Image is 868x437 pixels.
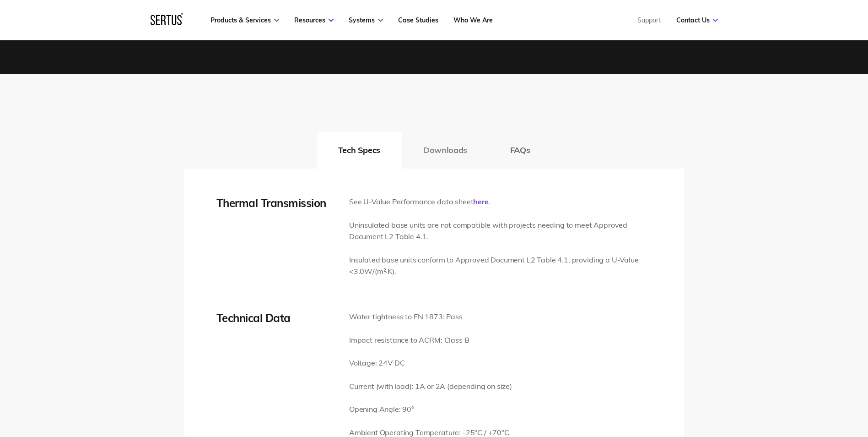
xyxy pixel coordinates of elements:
[453,16,493,24] a: Who We Are
[676,16,718,24] a: Contact Us
[349,219,652,243] p: Uninsulated base units are not compatible with projects needing to meet Approved Document L2 Tabl...
[473,197,488,206] a: here
[398,16,438,24] a: Case Studies
[822,393,868,437] iframe: Chat Widget
[349,334,512,346] p: Impact resistance to ACRM: Class B
[637,16,661,24] a: Support
[349,357,512,369] p: Voltage: 24V DC
[349,381,512,393] p: Current (with load): 1A or 2A (depending on size)
[349,404,512,415] p: Opening Angle: 90°
[216,196,335,210] div: Thermal Transmission
[349,311,512,323] p: Water tightness to EN 1873: Pass
[216,311,335,325] div: Technical Data
[294,16,334,24] a: Resources
[349,196,652,208] p: See U-Value Performance data sheet .
[210,16,279,24] a: Products & Services
[349,254,652,278] p: Insulated base units conform to Approved Document L2 Table 4.1, providing a U-Value <3.0W/(m²·K).
[402,132,489,169] button: Downloads
[349,16,383,24] a: Systems
[489,132,552,169] button: FAQs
